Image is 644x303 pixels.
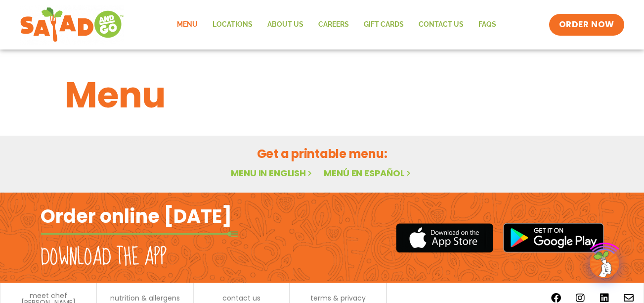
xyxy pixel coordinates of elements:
img: appstore [396,222,493,254]
img: new-SAG-logo-768×292 [20,5,124,45]
h2: Download the app [41,244,167,271]
span: ORDER NOW [559,19,614,31]
nav: Menu [170,13,504,36]
img: google_play [503,223,604,252]
a: Contact Us [411,13,471,36]
a: Careers [311,13,356,36]
h2: Order online [DATE] [41,204,232,228]
h2: Get a printable menu: [65,145,580,162]
a: Menu [170,13,205,36]
a: nutrition & allergens [110,295,180,302]
a: GIFT CARDS [356,13,411,36]
a: FAQs [471,13,504,36]
a: contact us [222,295,260,302]
a: About Us [260,13,311,36]
a: ORDER NOW [549,14,624,36]
a: terms & privacy [310,295,366,302]
img: fork [41,231,238,237]
h1: Menu [65,68,580,122]
a: Menu in English [231,167,314,179]
a: Locations [205,13,260,36]
a: Menú en español [324,167,413,179]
